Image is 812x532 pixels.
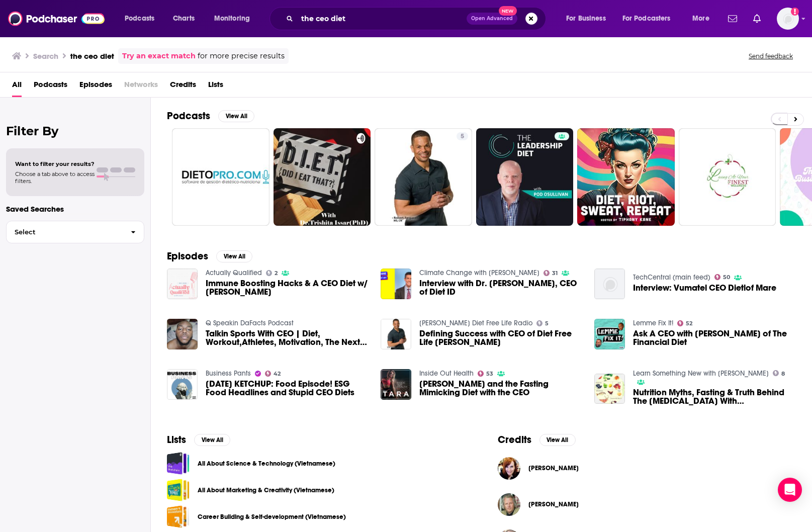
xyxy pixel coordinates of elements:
a: TechCentral (main feed) [633,273,710,282]
a: 31 [544,270,558,276]
button: open menu [207,11,263,27]
button: View All [539,434,576,446]
img: User Profile [777,8,799,30]
svg: Add a profile image [791,8,799,16]
span: Select [7,229,123,235]
button: Show profile menu [777,8,799,30]
img: Gini Dietrich [498,457,520,480]
a: Show notifications dropdown [749,10,765,27]
a: All About Marketing & Creativity (Vietnamese) [198,485,334,496]
span: [DATE] KETCHUP: Food Episode! ESG Food Headlines and Stupid CEO Diets [206,380,369,397]
span: Immune Boosting Hacks & A CEO Diet w/ [PERSON_NAME] [206,279,369,296]
a: Lemme Fix It! [633,319,673,327]
img: Talkin Sports With CEO | Diet, Workout,Athletes, Motivation, The Next Pandemic, Things We'd Change [167,319,198,349]
button: Select [6,221,144,243]
a: 5 [375,128,472,226]
img: Dietmar Elmau [498,493,520,516]
span: For Podcasters [622,12,671,26]
button: Open AdvancedNew [467,13,517,25]
button: open menu [559,11,618,27]
a: Interview with Dr. David Katz, CEO of Diet ID [419,279,582,296]
button: open menu [685,11,722,27]
a: 5 [457,132,468,140]
a: Career Building & Self-development (Vietnamese) [198,511,346,522]
a: PodcastsView All [167,110,254,122]
h3: the ceo diet [70,51,114,61]
a: DR. JOSEPH ANTOUN - Prolon and the Fasting Mimicking Diet with the CEO [419,380,582,397]
span: Nutrition Myths, Fasting & Truth Behind The [MEDICAL_DATA] With [PERSON_NAME] the CEO of [MEDICAL... [633,388,796,405]
a: 42 [265,371,281,377]
span: for more precise results [198,50,285,62]
span: 52 [686,321,692,326]
span: [PERSON_NAME] [528,464,579,472]
a: Talkin Sports With CEO | Diet, Workout,Athletes, Motivation, The Next Pandemic, Things We'd Change [206,329,369,346]
a: Climate Change with Scott Amyx [419,269,539,277]
a: Actually Qualified [206,269,262,277]
span: 53 [486,372,493,376]
input: Search podcasts, credits, & more... [297,11,467,27]
span: 42 [274,372,281,376]
a: Interview: Vumatel CEO Dietlof Mare [633,284,776,292]
img: Podchaser - Follow, Share and Rate Podcasts [8,9,105,28]
img: Nutrition Myths, Fasting & Truth Behind The Paleo Diet With Trevor Connor the CEO of Paleo Diet LLC [594,374,625,404]
a: MONDAY KETCHUP: Food Episode! ESG Food Headlines and Stupid CEO Diets [206,380,369,397]
h2: Filter By [6,124,144,138]
span: [PERSON_NAME] and the Fasting Mimicking Diet with the CEO [419,380,582,397]
button: Dietmar ElmauDietmar Elmau [498,488,796,520]
img: Ask A CEO with Chelsea Fagan of The Financial Diet [594,319,625,349]
span: Open Advanced [471,16,513,21]
span: [PERSON_NAME] [528,500,579,508]
span: Defining Success with CEO of Diet Free Life [PERSON_NAME] [419,329,582,346]
a: Lists [208,76,223,97]
a: CreditsView All [498,433,576,446]
span: 31 [552,271,558,276]
a: Episodes [79,76,112,97]
img: MONDAY KETCHUP: Food Episode! ESG Food Headlines and Stupid CEO Diets [167,369,198,400]
span: For Business [566,12,606,26]
a: Learn Something New with Michael Quu [633,369,769,378]
a: Nutrition Myths, Fasting & Truth Behind The Paleo Diet With Trevor Connor the CEO of Paleo Diet LLC [633,388,796,405]
a: Career Building & Self-development (Vietnamese) [167,505,190,528]
a: Q Speakin DaFacts Podcast [206,319,294,327]
a: Gini Dietrich [528,464,579,472]
span: New [499,6,517,16]
div: Search podcasts, credits, & more... [279,7,556,30]
a: All About Science & Technology (Vietnamese) [167,452,190,475]
h2: Podcasts [167,110,210,122]
span: Networks [124,76,158,97]
a: Robert Ferguson's Diet Free Life Radio [419,319,532,327]
a: EpisodesView All [167,250,252,262]
span: 50 [723,275,730,280]
h3: Search [33,51,58,61]
span: More [692,12,709,26]
p: Saved Searches [6,204,144,214]
span: Choose a tab above to access filters. [15,170,95,185]
a: 2 [266,270,278,276]
span: Interview with Dr. [PERSON_NAME], CEO of Diet ID [419,279,582,296]
span: Credits [170,76,196,97]
a: Charts [166,11,201,27]
button: View All [216,250,252,262]
a: 8 [773,370,785,376]
img: Immune Boosting Hacks & A CEO Diet w/ Amy Needham [167,269,198,299]
a: Inside Out Health [419,369,474,378]
img: DR. JOSEPH ANTOUN - Prolon and the Fasting Mimicking Diet with the CEO [381,369,411,400]
span: 5 [461,132,464,142]
a: Business Pants [206,369,251,378]
a: Interview: Vumatel CEO Dietlof Mare [594,269,625,299]
a: Show notifications dropdown [724,10,741,27]
span: Podcasts [125,12,154,26]
a: 5 [536,320,549,326]
button: Gini DietrichGini Dietrich [498,452,796,484]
